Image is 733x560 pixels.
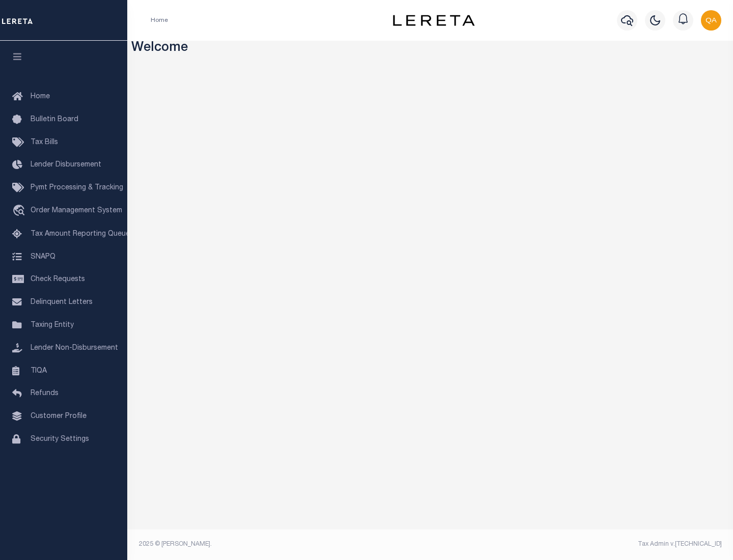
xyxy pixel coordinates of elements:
span: Refunds [31,390,59,397]
span: Home [31,93,50,100]
span: Delinquent Letters [31,299,93,306]
span: Taxing Entity [31,322,74,329]
span: Bulletin Board [31,116,78,123]
h3: Welcome [131,41,729,57]
img: svg+xml;base64,PHN2ZyB4bWxucz0iaHR0cDovL3d3dy53My5vcmcvMjAwMC9zdmciIHBvaW50ZXItZXZlbnRzPSJub25lIi... [701,10,721,31]
span: Order Management System [31,207,122,214]
i: travel_explore [12,205,29,218]
li: Home [151,16,168,25]
span: Customer Profile [31,413,87,420]
span: Lender Non-Disbursement [31,345,118,352]
span: Tax Amount Reporting Queue [31,231,130,238]
span: TIQA [31,367,47,374]
span: Tax Bills [31,139,58,146]
img: logo-dark.svg [393,15,474,26]
span: Lender Disbursement [31,161,101,169]
span: Check Requests [31,276,85,283]
div: 2025 © [PERSON_NAME]. [131,540,431,549]
span: Pymt Processing & Tracking [31,184,123,191]
div: Tax Admin v.[TECHNICAL_ID] [438,540,722,549]
span: Security Settings [31,436,89,443]
span: SNAPQ [31,253,55,260]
